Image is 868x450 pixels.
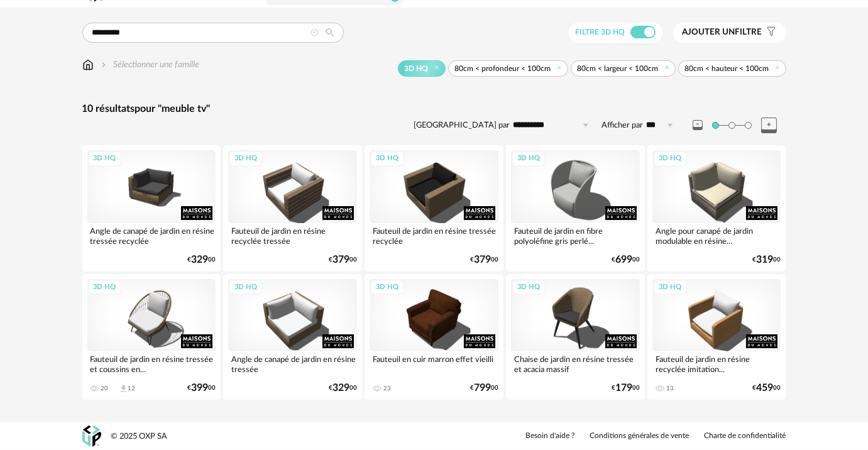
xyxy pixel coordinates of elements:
div: € 00 [187,256,216,264]
span: 179 [615,384,632,392]
div: Fauteuil de jardin en résine tressée et coussins en... [87,351,216,376]
div: € 00 [187,384,216,392]
a: 3D HQ Fauteuil de jardin en résine tressée et coussins en... 20 Download icon 12 €39900 [82,274,221,400]
div: 3D HQ [653,280,687,295]
a: 3D HQ Angle de canapé de jardin en résine tressée €32900 [223,274,362,400]
div: € 00 [470,384,498,392]
div: 13 [666,385,674,392]
div: Sélectionner une famille [99,58,200,71]
a: 3D HQ Fauteuil de jardin en résine recyclée tressée €37900 [223,145,362,271]
div: € 00 [752,256,781,264]
span: 399 [191,384,208,392]
div: € 00 [329,384,357,392]
img: OXP [82,425,101,447]
a: 3D HQ Chaise de jardin en résine tressée et acacia massif €17900 [506,274,645,400]
span: filtre [683,27,762,38]
div: 20 [101,385,109,392]
span: Ajouter un [683,28,735,36]
div: 3D HQ [88,280,122,295]
label: [GEOGRAPHIC_DATA] par [414,120,510,131]
div: Fauteuil de jardin en résine tressée recyclée [370,223,498,248]
a: 3D HQ Angle pour canapé de jardin modulable en résine... €31900 [647,145,786,271]
div: 12 [128,385,136,392]
span: 379 [474,256,491,264]
span: 799 [474,384,491,392]
span: 329 [191,256,208,264]
a: 3D HQ Fauteuil en cuir marron effet vieilli 23 €79900 [365,274,503,400]
div: 3D HQ [88,151,122,167]
div: 3D HQ [512,151,546,167]
div: © 2025 OXP SA [111,431,168,442]
span: pour "meuble tv" [135,104,211,114]
div: Angle pour canapé de jardin modulable en résine... [652,223,781,248]
div: Fauteuil de jardin en fibre polyoléfine gris perlé... [511,223,640,248]
div: 23 [383,385,391,392]
div: € 00 [612,256,640,264]
a: Conditions générales de vente [590,431,689,441]
span: 3D HQ [405,63,429,74]
label: Afficher par [602,120,644,131]
div: 3D HQ [653,151,687,167]
span: 80cm < hauteur < 100cm [685,63,769,74]
span: 80cm < largeur < 100cm [578,63,659,74]
div: Fauteuil de jardin en résine recyclée imitation... [652,351,781,376]
div: Angle de canapé de jardin en résine tressée [228,351,357,376]
img: svg+xml;base64,PHN2ZyB3aWR0aD0iMTYiIGhlaWdodD0iMTYiIHZpZXdCb3g9IjAgMCAxNiAxNiIgZmlsbD0ibm9uZSIgeG... [99,58,109,71]
div: € 00 [752,384,781,392]
div: € 00 [329,256,357,264]
span: 459 [756,384,773,392]
a: 3D HQ Angle de canapé de jardin en résine tressée recyclée €32900 [82,145,221,271]
span: 80cm < profondeur < 100cm [455,63,551,74]
div: 3D HQ [229,151,263,167]
span: 379 [332,256,349,264]
div: 3D HQ [370,280,404,295]
div: Angle de canapé de jardin en résine tressée recyclée [87,223,216,248]
div: € 00 [612,384,640,392]
a: 3D HQ Fauteuil de jardin en fibre polyoléfine gris perlé... €69900 [506,145,645,271]
button: Ajouter unfiltre Filter icon [673,23,786,43]
span: Download icon [119,384,128,393]
div: Fauteuil en cuir marron effet vieilli [370,351,498,376]
div: Fauteuil de jardin en résine recyclée tressée [228,223,357,248]
a: Charte de confidentialité [705,431,786,441]
span: 699 [615,256,632,264]
div: 3D HQ [512,280,546,295]
div: 3D HQ [370,151,404,167]
a: Besoin d'aide ? [526,431,575,441]
span: 329 [332,384,349,392]
span: Filter icon [762,27,777,38]
div: 10 résultats [82,102,786,116]
div: 3D HQ [229,280,263,295]
a: 3D HQ Fauteuil de jardin en résine recyclée imitation... 13 €45900 [647,274,786,400]
div: € 00 [470,256,498,264]
img: svg+xml;base64,PHN2ZyB3aWR0aD0iMTYiIGhlaWdodD0iMTciIHZpZXdCb3g9IjAgMCAxNiAxNyIgZmlsbD0ibm9uZSIgeG... [82,58,94,71]
div: Chaise de jardin en résine tressée et acacia massif [511,351,640,376]
span: 319 [756,256,773,264]
span: Filtre 3D HQ [576,28,625,36]
a: 3D HQ Fauteuil de jardin en résine tressée recyclée €37900 [365,145,503,271]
